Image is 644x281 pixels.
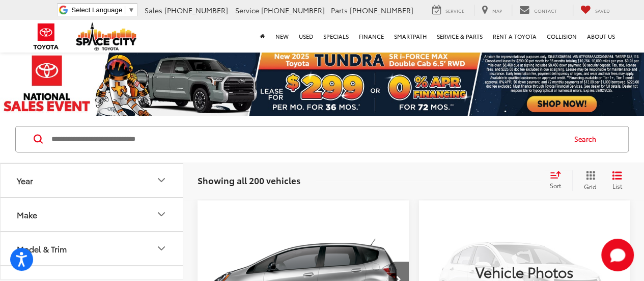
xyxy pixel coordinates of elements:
div: Model & Trim [17,244,67,253]
span: Showing all 200 vehicles [198,174,300,186]
button: List View [604,170,630,191]
a: Rent a Toyota [488,20,542,53]
img: Space City Toyota [76,22,137,50]
a: New [270,20,294,53]
a: Finance [354,20,389,53]
a: Service [425,5,472,16]
svg: Start Chat [601,239,634,271]
div: Year [155,174,167,186]
a: SmartPath [389,20,432,53]
a: Collision [542,20,582,53]
div: Model & Trim [155,242,167,254]
span: [PHONE_NUMBER] [261,5,325,15]
button: Search [565,126,611,152]
span: Service [235,5,259,15]
span: Contact [534,7,557,14]
button: Toggle Chat Window [601,239,634,271]
div: Make [155,208,167,220]
button: YearYear [1,164,184,197]
a: Home [255,20,270,53]
a: Map [474,5,510,16]
a: About Us [582,20,620,53]
img: Toyota [27,20,65,53]
span: Parts [331,5,348,15]
a: Used [294,20,318,53]
div: Year [17,175,33,185]
span: Grid [584,182,597,191]
button: Select sort value [545,170,572,191]
span: Map [492,7,502,14]
a: My Saved Vehicles [573,5,618,16]
a: Select Language​ [71,6,134,14]
button: Model & TrimModel & Trim [1,232,184,265]
input: Search by Make, Model, or Keyword [50,127,565,151]
span: List [612,182,622,190]
span: ▼ [128,6,134,14]
span: [PHONE_NUMBER] [350,5,413,15]
a: Contact [512,5,565,16]
div: Make [17,210,37,219]
button: MakeMake [1,198,184,231]
span: Saved [595,7,610,14]
button: Grid View [572,170,604,191]
span: [PHONE_NUMBER] [164,5,228,15]
span: Select Language [71,6,122,14]
span: Sort [550,181,561,190]
span: Service [445,7,464,14]
a: Service & Parts [432,20,488,53]
a: Specials [318,20,354,53]
span: Sales [145,5,162,15]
